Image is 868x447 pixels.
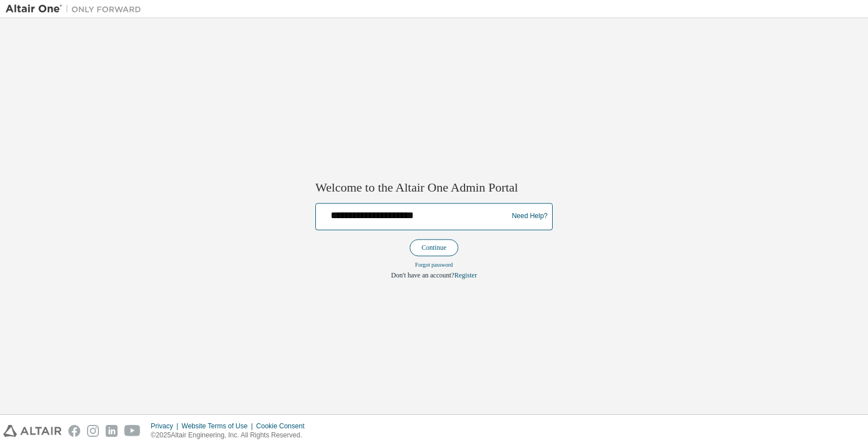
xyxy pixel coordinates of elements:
a: Register [454,271,477,279]
button: Continue [410,239,458,256]
h2: Welcome to the Altair One Admin Portal [315,180,553,196]
div: Privacy [151,422,181,431]
img: youtube.svg [124,425,141,437]
img: instagram.svg [87,425,99,437]
div: Website Terms of Use [181,422,256,431]
div: Cookie Consent [256,422,311,431]
img: linkedin.svg [106,425,118,437]
a: Need Help? [512,216,548,217]
img: altair_logo.svg [3,425,62,437]
img: facebook.svg [68,425,80,437]
span: Don't have an account? [391,271,454,279]
img: Altair One [6,3,147,15]
p: © 2025 Altair Engineering, Inc. All Rights Reserved. [151,431,311,440]
a: Forgot password [415,262,453,268]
